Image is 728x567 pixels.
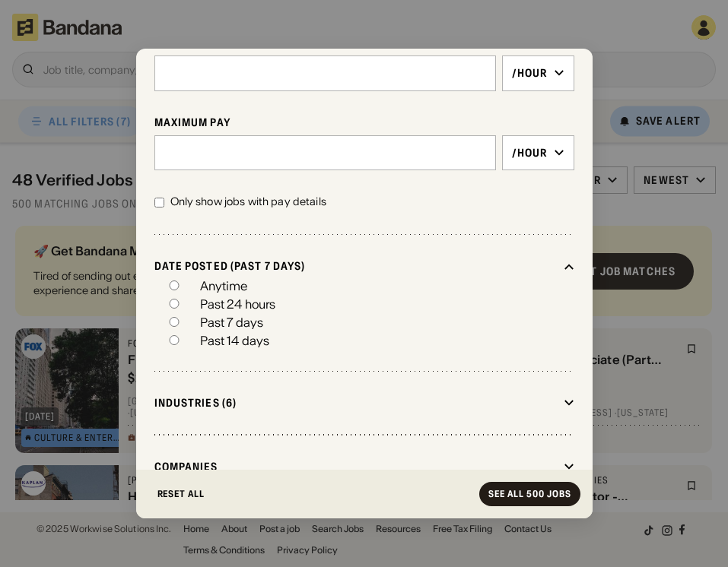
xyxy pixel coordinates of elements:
div: /hour [512,66,548,80]
div: /hour [512,146,548,160]
div: Companies [154,460,558,474]
div: See all 500 jobs [488,489,571,499]
div: Past 7 days [200,316,264,328]
div: Anytime [200,280,248,292]
div: Only show jobs with pay details [170,195,326,210]
div: Date Posted (Past 7 days) [154,259,558,273]
div: Industries (6) [154,396,558,410]
div: Reset All [157,489,205,499]
div: Past 14 days [200,334,270,347]
div: Past 24 hours [200,298,276,310]
div: Maximum Pay [154,116,574,129]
